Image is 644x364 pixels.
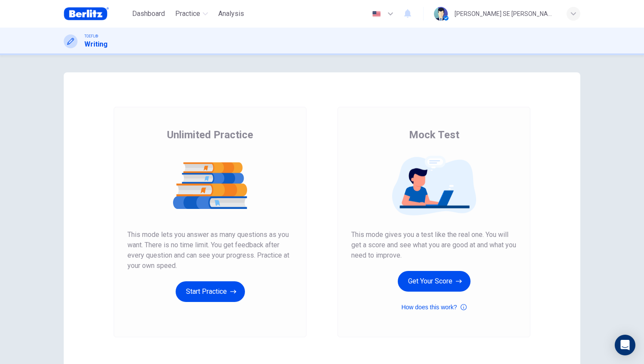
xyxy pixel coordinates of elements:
span: TOEFL® [84,33,98,39]
span: This mode lets you answer as many questions as you want. There is no time limit. You get feedback... [127,230,293,271]
span: Analysis [218,9,244,19]
button: Get Your Score [398,271,471,292]
span: Practice [175,9,200,19]
button: How does this work? [401,302,466,312]
img: Berlitz Brasil logo [64,5,109,22]
button: Analysis [215,6,248,22]
span: Mock Test [409,128,459,142]
div: Open Intercom Messenger [615,335,635,355]
span: Dashboard [132,9,165,19]
span: This mode gives you a test like the real one. You will get a score and see what you are good at a... [351,230,517,261]
button: Dashboard [129,6,168,22]
img: en [371,11,382,17]
a: Berlitz Brasil logo [64,5,129,22]
div: [PERSON_NAME] SE [PERSON_NAME] [455,9,556,19]
span: Unlimited Practice [167,128,253,142]
img: Profile picture [434,7,448,21]
button: Start Practice [176,281,245,302]
h1: Writing [84,39,108,50]
button: Practice [172,6,211,22]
